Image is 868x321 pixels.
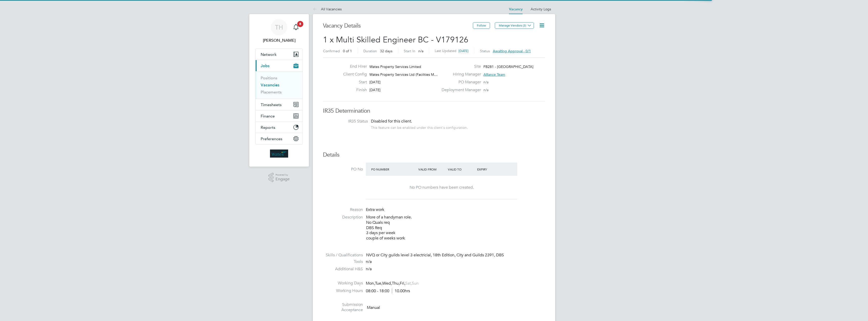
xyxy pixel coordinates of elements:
[509,7,523,11] a: Vacancy
[339,80,367,85] label: Start
[339,64,367,69] label: End Hirer
[531,7,551,11] a: Activity Logs
[276,173,290,177] span: Powered by
[412,281,419,286] span: Sun
[276,177,290,181] span: Engage
[270,150,288,158] img: wates-logo-retina.png
[370,165,417,174] div: PO Number
[371,119,412,124] span: Disabled for this client.
[323,259,363,264] label: Tools
[323,288,363,293] label: Working Hours
[256,49,303,60] button: Network
[417,165,447,174] div: Valid From
[493,49,531,53] span: Awaiting approval - 0/1
[261,83,279,87] a: Vacancies
[323,167,363,172] label: PO No
[473,22,490,29] button: Follow
[476,165,505,174] div: Expiry
[323,302,363,313] label: Submission Acceptance
[366,266,372,271] span: n/a
[371,124,468,130] div: This feature can be enabled under this client's configuration.
[418,49,423,53] span: n/a
[404,49,415,53] label: Start In
[369,80,381,84] span: [DATE]
[291,19,301,35] a: 8
[382,281,392,286] span: Wed,
[458,49,469,53] span: [DATE]
[297,21,303,27] span: 8
[439,80,481,85] label: PO Manager
[261,76,277,80] a: Positions
[323,266,363,272] label: Additional H&S
[483,80,489,84] span: n/a
[369,72,438,77] span: Wates Property Services Ltd (Facilities M…
[439,64,481,69] label: Site
[261,102,282,107] span: Timesheets
[339,87,367,93] label: Finish
[439,72,481,77] label: Hiring Manager
[256,110,303,121] button: Finance
[255,150,303,158] a: Go to home page
[380,49,392,53] span: 32 days
[339,72,367,77] label: Client Config
[363,49,377,53] label: Duration
[367,305,380,310] span: Manual
[323,107,545,115] h3: IR35 Determination
[371,185,512,190] div: No PO numbers have been created.
[323,151,545,159] h3: Details
[261,52,277,57] span: Network
[400,281,405,286] span: Fri,
[275,24,283,31] span: TH
[392,281,400,286] span: Thu,
[323,35,468,45] span: 1 x Multi Skilled Engineer BC - V179126
[366,259,372,264] span: n/a
[255,19,303,43] a: TH[PERSON_NAME]
[366,253,545,258] div: NVQ or City guilds level 3 electricial, 18th Edition, City and Guilds 2391, DBS
[495,22,534,29] button: Manage Vendors (3)
[323,281,363,286] label: Working Days
[405,281,412,286] span: Sat,
[343,49,352,53] span: 0 of 1
[261,125,275,130] span: Reports
[255,37,303,43] span: Tina Howe
[328,119,368,124] label: IR35 Status
[256,60,303,71] button: Jobs
[256,71,303,99] div: Jobs
[256,122,303,133] button: Reports
[323,215,363,220] label: Description
[483,64,533,69] span: FB281 - [GEOGRAPHIC_DATA]
[480,49,490,53] label: Status
[483,88,489,92] span: n/a
[256,99,303,110] button: Timesheets
[313,7,342,11] a: All Vacancies
[483,72,505,77] span: Alliance Team
[323,253,363,258] label: Skills / Qualifications
[369,88,381,92] span: [DATE]
[439,87,481,93] label: Deployment Manager
[256,133,303,144] button: Preferences
[261,90,282,94] a: Placements
[261,114,275,118] span: Finance
[366,281,375,286] span: Mon,
[366,288,410,294] div: 08:00 - 18:00
[261,136,282,141] span: Preferences
[249,14,309,167] nav: Main navigation
[323,49,340,53] label: Confirmed
[261,63,269,68] span: Jobs
[375,281,382,286] span: Tue,
[366,215,545,241] p: More of a handyman role. No Quals req DBS Req 3 days per week couple of weeks work
[323,22,473,30] h3: Vacancy Details
[392,288,410,293] span: 10.00hrs
[369,64,421,69] span: Wates Property Services Limited
[366,207,384,212] span: Extra work
[268,173,290,182] a: Powered byEngage
[447,165,476,174] div: Valid To
[435,48,456,53] label: Last Updated
[323,207,363,212] label: Reason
